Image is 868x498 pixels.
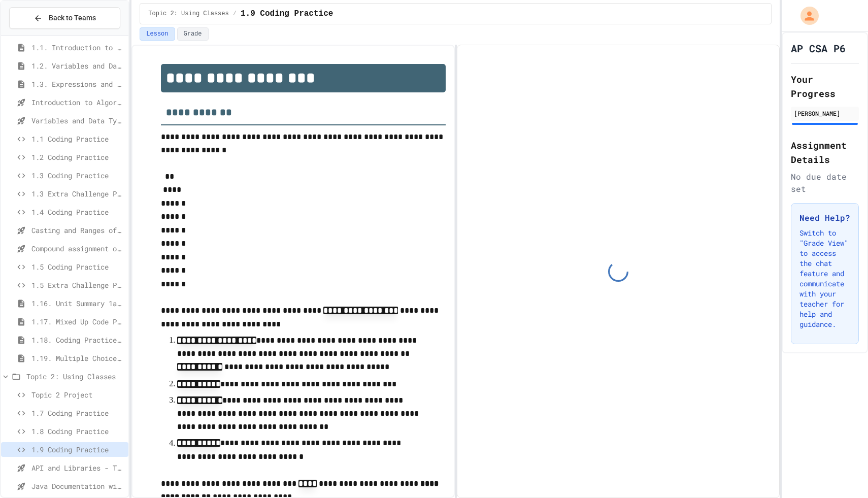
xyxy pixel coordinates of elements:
[31,60,124,71] span: 1.2. Variables and Data Types
[31,243,124,254] span: Compound assignment operators - Quiz
[177,27,209,41] button: Grade
[794,109,856,118] div: [PERSON_NAME]
[31,444,124,455] span: 1.9 Coding Practice
[31,207,124,217] span: 1.4 Coding Practice
[148,10,228,18] span: Topic 2: Using Classes
[31,261,124,272] span: 1.5 Coding Practice
[31,389,124,400] span: Topic 2 Project
[31,134,124,144] span: 1.1 Coding Practice
[31,481,124,491] span: Java Documentation with Comments - Topic 1.8
[31,188,124,199] span: 1.3 Extra Challenge Problem
[31,97,124,108] span: Introduction to Algorithms, Programming, and Compilers
[31,316,124,327] span: 1.17. Mixed Up Code Practice 1.1-1.6
[241,8,333,20] span: 1.9 Coding Practice
[140,27,175,41] button: Lesson
[49,13,96,23] span: Back to Teams
[31,353,124,363] span: 1.19. Multiple Choice Exercises for Unit 1a (1.1-1.6)
[31,335,124,345] span: 1.18. Coding Practice 1a (1.1-1.6)
[31,426,124,437] span: 1.8 Coding Practice
[31,152,124,162] span: 1.2 Coding Practice
[31,42,124,53] span: 1.1. Introduction to Algorithms, Programming, and Compilers
[26,371,124,382] span: Topic 2: Using Classes
[790,4,821,27] div: My Account
[791,41,846,55] h1: AP CSA P6
[31,170,124,181] span: 1.3 Coding Practice
[799,212,850,224] h3: Need Help?
[31,115,124,126] span: Variables and Data Types - Quiz
[31,79,124,89] span: 1.3. Expressions and Output [New]
[799,228,850,329] p: Switch to "Grade View" to access the chat feature and communicate with your teacher for help and ...
[31,225,124,236] span: Casting and Ranges of variables - Quiz
[31,280,124,290] span: 1.5 Extra Challenge Problem
[791,72,859,101] h2: Your Progress
[31,408,124,418] span: 1.7 Coding Practice
[791,171,859,195] div: No due date set
[9,7,120,29] button: Back to Teams
[233,10,237,18] span: /
[791,138,859,167] h2: Assignment Details
[31,298,124,309] span: 1.16. Unit Summary 1a (1.1-1.6)
[31,462,124,473] span: API and Libraries - Topic 1.7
